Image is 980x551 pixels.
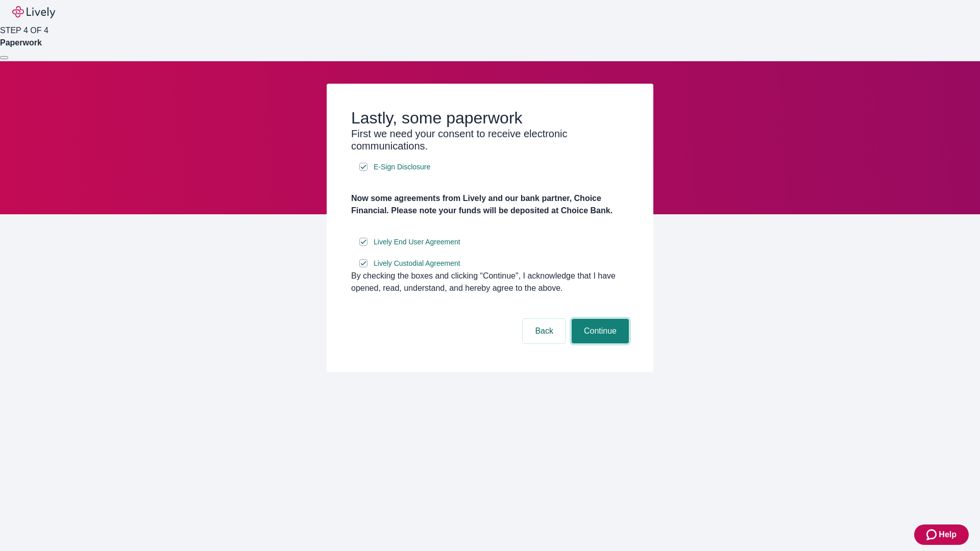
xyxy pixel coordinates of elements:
h4: Now some agreements from Lively and our bank partner, Choice Financial. Please note your funds wi... [351,192,629,217]
img: Lively [12,6,55,18]
button: Back [523,319,566,343]
a: e-sign disclosure document [372,236,462,248]
h3: First we need your consent to receive electronic communications. [351,128,629,152]
svg: Zendesk support icon [926,529,939,541]
button: Continue [572,319,629,343]
span: Lively End User Agreement [374,237,460,247]
span: Lively Custodial Agreement [374,258,460,269]
h2: Lastly, some paperwork [351,108,629,128]
a: e-sign disclosure document [372,257,462,270]
span: E-Sign Disclosure [374,162,430,172]
button: Zendesk support iconHelp [914,524,969,545]
a: e-sign disclosure document [372,161,432,173]
span: Help [939,529,957,541]
div: By checking the boxes and clicking “Continue", I acknowledge that I have opened, read, understand... [351,270,629,294]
